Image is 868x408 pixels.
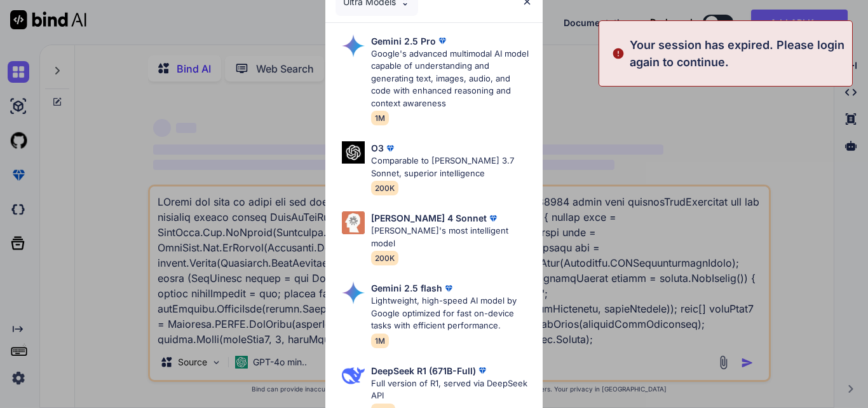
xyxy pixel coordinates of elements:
img: premium [384,142,397,155]
img: premium [487,212,499,225]
p: Google's advanced multimodal AI model capable of understanding and generating text, images, audio... [371,48,532,110]
img: premium [436,34,449,47]
span: 200K [371,181,398,195]
p: Gemini 2.5 Pro [371,34,436,48]
p: Comparable to [PERSON_NAME] 3.7 Sonnet, superior intelligence [371,155,532,179]
img: premium [442,282,455,295]
p: [PERSON_NAME] 4 Sonnet [371,211,487,225]
p: DeepSeek R1 (671B-Full) [371,364,476,377]
img: Pick Models [342,281,365,304]
p: Full version of R1, served via DeepSeek API [371,377,532,402]
p: [PERSON_NAME]'s most intelligent model [371,225,532,250]
img: Pick Models [342,364,365,387]
p: Your session has expired. Please login again to continue. [630,36,844,71]
img: alert [612,36,625,71]
span: 200K [371,251,398,265]
span: 1M [371,111,389,125]
span: 1M [371,334,389,348]
p: O3 [371,141,384,155]
img: Pick Models [342,34,365,57]
img: Pick Models [342,211,365,234]
img: premium [476,364,489,377]
img: Pick Models [342,141,365,164]
p: Gemini 2.5 flash [371,281,442,295]
p: Lightweight, high-speed AI model by Google optimized for fast on-device tasks with efficient perf... [371,295,532,332]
